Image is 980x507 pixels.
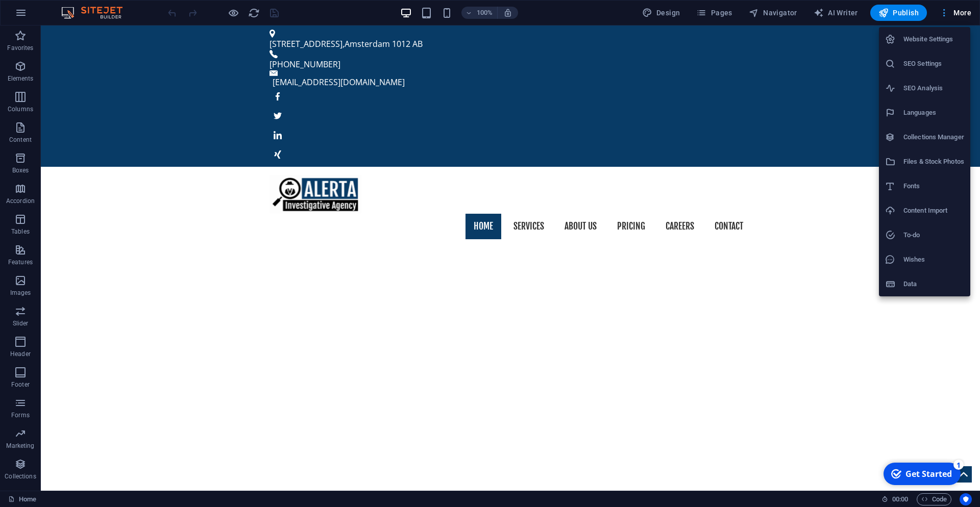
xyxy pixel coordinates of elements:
span: More [33,74,50,83]
h6: SEO Settings [903,58,964,70]
div: Get Started [28,10,74,21]
h6: Data [903,278,964,290]
span: More [27,21,43,29]
div: Close tooltip [130,8,134,19]
p: Under you will find options to mange your website and SEO settings, add files or create and edit ... [7,19,134,65]
h6: Languages [903,107,964,119]
h6: Website Settings [903,33,964,45]
h6: To-do [903,229,964,241]
h6: Content Import [903,205,964,217]
h6: Files & Stock Photos [903,156,964,168]
h6: Fonts [903,180,964,192]
h6: Wishes [903,253,964,266]
h6: Collections Manager [903,131,964,143]
div: 1 [76,1,86,11]
h6: SEO Analysis [903,82,964,94]
p: Click on to find our more about the feature. [7,73,134,96]
a: × [130,10,134,18]
div: Get Started 1 items remaining, 80% complete [6,4,83,27]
